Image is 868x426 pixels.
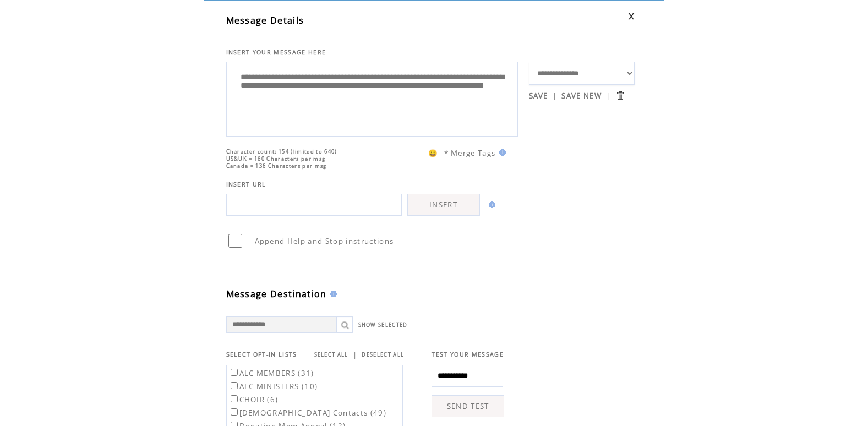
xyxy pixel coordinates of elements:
span: TEST YOUR MESSAGE [432,351,504,358]
span: Message Details [226,14,304,26]
span: * Merge Tags [444,148,496,158]
img: help.gif [496,149,506,156]
input: ALC MEMBERS (31) [231,369,238,376]
img: help.gif [327,291,337,297]
label: ALC MINISTERS (10) [228,381,318,391]
span: Character count: 154 (limited to 640) [226,148,337,155]
span: US&UK = 160 Characters per msg [226,155,326,162]
span: | [353,349,357,359]
label: ALC MEMBERS (31) [228,368,314,378]
img: help.gif [485,201,495,208]
span: INSERT URL [226,181,266,188]
a: SAVE [529,91,548,101]
a: INSERT [407,194,480,216]
span: SELECT OPT-IN LISTS [226,351,297,358]
a: SEND TEST [432,395,504,417]
label: [DEMOGRAPHIC_DATA] Contacts (49) [228,408,387,418]
a: DESELECT ALL [362,351,404,358]
span: Canada = 136 Characters per msg [226,162,327,170]
input: ALC MINISTERS (10) [231,382,238,389]
a: SELECT ALL [314,351,348,358]
span: Message Destination [226,288,327,300]
input: CHOIR (6) [231,395,238,402]
span: Append Help and Stop instructions [255,236,394,246]
a: SHOW SELECTED [358,321,408,329]
label: CHOIR (6) [228,395,279,405]
span: | [553,91,557,101]
span: | [606,91,610,101]
input: [DEMOGRAPHIC_DATA] Contacts (49) [231,408,238,416]
input: Submit [615,90,625,101]
span: INSERT YOUR MESSAGE HERE [226,48,326,56]
span: 😀 [428,148,438,158]
a: SAVE NEW [561,91,602,101]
